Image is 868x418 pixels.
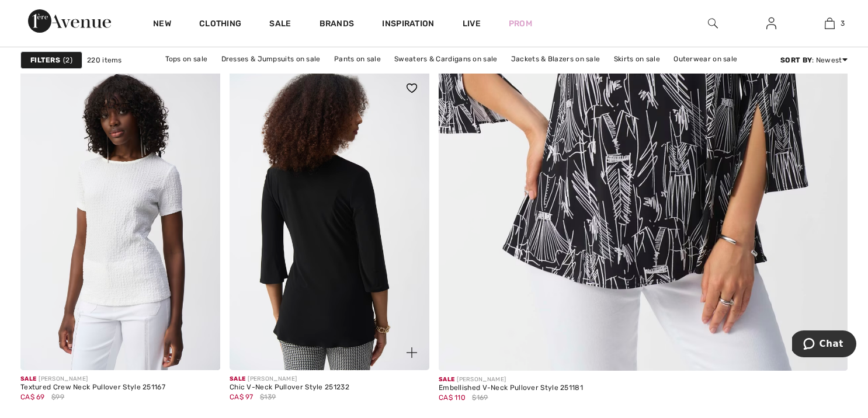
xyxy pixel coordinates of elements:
a: New [153,19,171,31]
a: Sale [269,19,291,31]
a: Prom [509,18,532,30]
img: heart_black_full.svg [407,83,417,93]
img: 1ère Avenue [28,9,111,33]
span: 3 [841,18,845,29]
a: Dresses & Jumpsuits on sale [216,51,327,67]
a: Jackets & Blazers on sale [505,51,606,67]
iframe: Opens a widget where you can chat to one of our agents [792,330,856,360]
a: Pants on sale [328,51,387,67]
a: Brands [320,19,355,31]
a: Clothing [199,19,241,31]
img: My Info [766,16,776,30]
div: Chic V-Neck Pullover Style 251232 [230,384,349,392]
strong: Filters [30,55,60,65]
span: Inspiration [382,19,434,31]
span: 220 items [87,55,122,65]
a: Outerwear on sale [668,51,743,67]
span: $169 [472,392,488,403]
a: Chic V-Neck Pullover Style 251232. Black [230,71,429,370]
a: Live [463,18,481,30]
span: $139 [260,392,276,402]
div: [PERSON_NAME] [439,375,583,384]
a: Skirts on sale [608,51,666,67]
span: $99 [51,392,64,402]
span: Sale [439,376,454,383]
a: 3 [801,16,858,30]
img: search the website [708,16,718,30]
a: Sweaters & Cardigans on sale [388,51,503,67]
img: Textured Crew Neck Pullover Style 251167. Vanilla [20,71,220,370]
span: Sale [230,375,245,382]
div: Embellished V-Neck Pullover Style 251181 [439,384,583,392]
span: CA$ 69 [20,393,45,401]
span: CA$ 97 [230,393,254,401]
div: [PERSON_NAME] [20,375,165,384]
img: My Bag [825,16,835,30]
span: 2 [63,55,72,65]
div: [PERSON_NAME] [230,375,349,384]
div: Textured Crew Neck Pullover Style 251167 [20,384,165,392]
strong: Sort By [780,56,812,64]
span: Sale [20,375,36,382]
a: Sign In [757,16,786,31]
span: CA$ 110 [439,393,466,402]
div: : Newest [780,55,848,65]
img: plus_v2.svg [407,347,417,358]
a: Tops on sale [159,51,214,67]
